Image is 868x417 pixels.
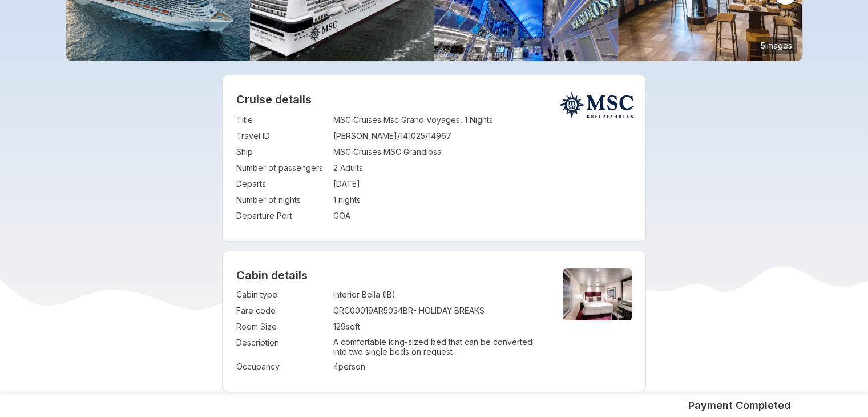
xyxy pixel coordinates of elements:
h5: Payment Completed [688,399,791,412]
td: Departs [236,176,328,192]
td: Room Size [236,319,328,335]
td: : [328,176,333,192]
td: : [328,160,333,176]
td: Ship [236,144,328,160]
td: : [328,192,333,208]
td: 4 person [333,359,543,375]
td: 129 sqft [333,319,543,335]
td: : [328,128,333,144]
small: 5 images [756,37,797,54]
td: MSC Cruises MSC Grandiosa [333,144,632,160]
div: GRC00019AR5034BR - HOLIDAY BREAKS [333,305,543,316]
td: : [328,303,333,319]
h2: Cruise details [236,93,632,106]
td: [PERSON_NAME]/141025/14967 [333,128,632,144]
td: : [328,287,333,303]
td: Departure Port [236,208,328,224]
td: Travel ID [236,128,328,144]
td: Number of passengers [236,160,328,176]
td: Description [236,335,328,359]
td: : [328,144,333,160]
td: : [328,319,333,335]
td: Interior Bella (IB) [333,287,543,303]
td: Cabin type [236,287,328,303]
td: : [328,208,333,224]
td: : [328,112,333,128]
td: : [328,335,333,359]
h4: Cabin details [236,268,632,282]
td: : [328,359,333,375]
td: 2 Adults [333,160,632,176]
td: GOA [333,208,632,224]
td: Number of nights [236,192,328,208]
p: A comfortable king-sized bed that can be converted into two single beds on request [333,337,543,356]
td: Fare code [236,303,328,319]
td: 1 nights [333,192,632,208]
td: Title [236,112,328,128]
td: MSC Cruises Msc Grand Voyages, 1 Nights [333,112,632,128]
td: [DATE] [333,176,632,192]
td: Occupancy [236,359,328,375]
